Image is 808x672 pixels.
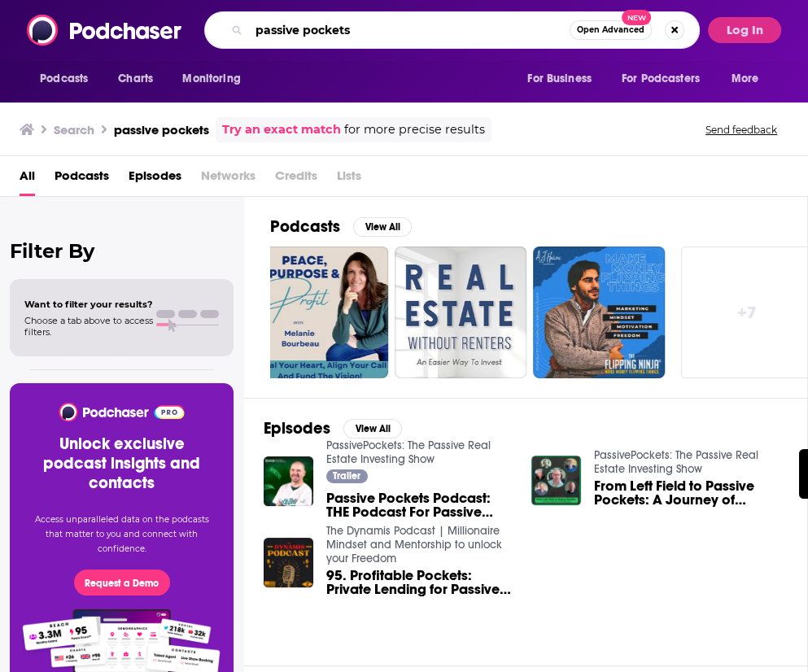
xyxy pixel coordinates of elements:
[264,418,402,439] a: EpisodesView All
[171,63,261,94] button: open menu
[344,120,485,139] span: for more precise results
[337,163,361,196] span: Lists
[732,68,759,90] span: More
[326,524,502,565] a: The Dynamis Podcast | Millionaire Mindset and Mentorship to unlock your Freedom
[54,122,94,137] h3: Search
[326,569,512,596] span: 95. Profitable Pockets: Private Lending for Passive Income with [PERSON_NAME]
[264,418,330,439] h2: Episodes
[611,63,723,94] button: open menu
[29,513,214,556] p: Access unparalleled data on the podcasts that matter to you and connect with confidence.
[264,538,313,587] img: 95. Profitable Pockets: Private Lending for Passive Income with Beth Johnson
[570,20,652,40] button: Open AdvancedNew
[270,216,412,237] a: PodcastsView All
[720,63,780,94] button: open menu
[40,68,88,90] span: Podcasts
[55,163,109,196] a: Podcasts
[531,456,581,505] img: From Left Field to Passive Pockets: A Journey of Community and Collaboration
[326,439,491,466] a: PassivePockets: The Passive Real Estate Investing Show
[516,63,612,94] button: open menu
[343,419,402,439] button: View All
[29,434,214,493] h3: Unlock exclusive podcast insights and contacts
[20,163,35,196] a: All
[594,479,780,507] a: From Left Field to Passive Pockets: A Journey of Community and Collaboration
[201,163,256,196] span: Networks
[333,471,360,481] span: Trailer
[24,315,153,338] span: Choose a tab above to access filters.
[275,163,317,196] span: Credits
[270,216,340,237] h2: Podcasts
[701,123,782,137] button: Send feedback
[107,63,163,94] a: Charts
[74,569,170,596] button: Request a Demo
[527,68,592,90] span: For Business
[594,448,758,476] a: PassivePockets: The Passive Real Estate Investing Show
[353,217,412,237] button: View All
[28,63,109,94] button: open menu
[114,122,209,137] h3: passive pockets
[222,120,341,139] a: Try an exact match
[577,26,644,34] span: Open Advanced
[622,10,651,25] span: New
[264,456,313,506] img: Passive Pockets Podcast: THE Podcast For Passive Investing Strategies Trailer
[118,68,153,90] span: Charts
[249,17,570,43] input: Search podcasts, credits, & more...
[622,68,700,90] span: For Podcasters
[204,11,700,49] div: Search podcasts, credits, & more...
[24,299,153,310] span: Want to filter your results?
[326,569,512,596] a: 95. Profitable Pockets: Private Lending for Passive Income with Beth Johnson
[129,163,181,196] a: Episodes
[10,239,234,263] h2: Filter By
[58,403,186,421] img: Podchaser - Follow, Share and Rate Podcasts
[326,491,512,519] a: Passive Pockets Podcast: THE Podcast For Passive Investing Strategies Trailer
[708,17,781,43] button: Log In
[27,15,183,46] img: Podchaser - Follow, Share and Rate Podcasts
[182,68,240,90] span: Monitoring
